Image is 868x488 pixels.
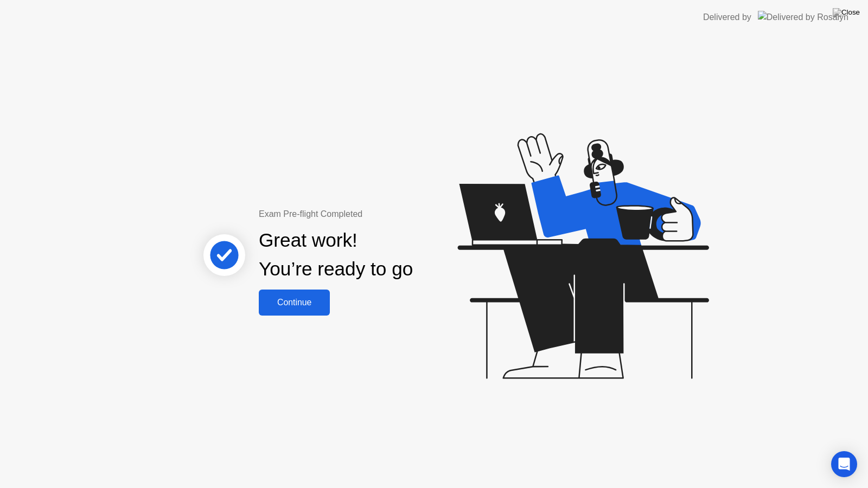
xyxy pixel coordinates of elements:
[259,226,413,284] div: Great work! You’re ready to go
[833,8,860,17] img: Close
[262,298,327,307] div: Continue
[758,11,848,23] img: Delivered by Rosalyn
[703,11,751,24] div: Delivered by
[259,290,330,316] button: Continue
[259,208,483,221] div: Exam Pre-flight Completed
[831,451,857,477] div: Open Intercom Messenger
